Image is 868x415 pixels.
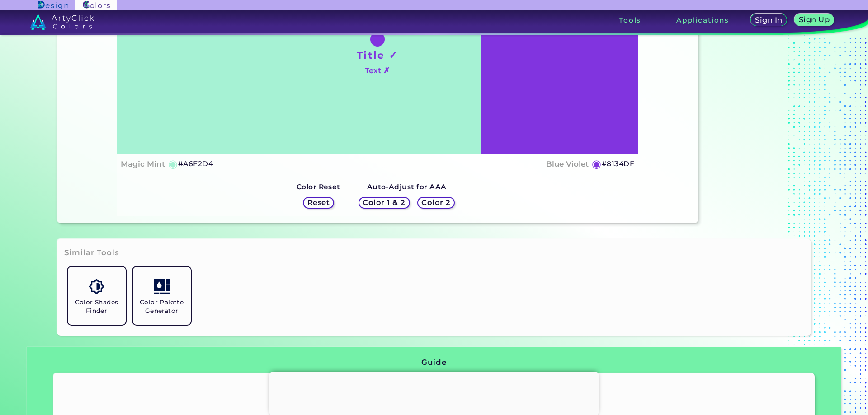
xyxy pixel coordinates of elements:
[168,159,178,169] h5: ◉
[297,182,340,191] strong: Color Reset
[592,159,602,169] h5: ◉
[363,199,405,206] h5: Color 1 & 2
[307,199,330,206] h5: Reset
[619,17,641,23] h3: Tools
[64,247,119,258] h3: Similar Tools
[89,279,104,294] img: icon_color_shades.svg
[30,14,94,30] img: logo_artyclick_colors_white.svg
[137,298,187,315] h5: Color Palette Generator
[154,279,170,294] img: icon_col_pal_col.svg
[421,199,450,206] h5: Color 2
[602,158,634,170] h5: #8134DF
[178,158,213,170] h5: #A6F2D4
[64,263,129,328] a: Color Shades Finder
[676,17,729,23] h3: Applications
[799,16,830,23] h5: Sign Up
[269,372,599,413] iframe: Advertisement
[365,64,390,77] h4: Text ✗
[184,389,685,401] h2: ArtyClick "Contrast Color Finder"
[129,263,194,328] a: Color Palette Generator
[38,1,68,9] img: ArtyClick Design logo
[794,14,834,26] a: Sign Up
[750,14,788,26] a: Sign In
[121,158,165,171] h4: Magic Mint
[357,48,398,62] h1: Title ✓
[71,298,122,315] h5: Color Shades Finder
[421,357,446,368] h3: Guide
[367,182,447,191] strong: Auto-Adjust for AAA
[546,158,589,171] h4: Blue Violet
[755,16,782,23] h5: Sign In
